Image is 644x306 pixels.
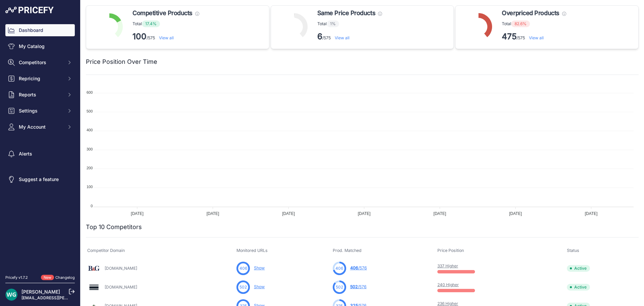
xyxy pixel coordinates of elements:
a: Changelog [55,275,75,280]
div: Pricefy v1.7.2 [5,275,28,280]
a: [PERSON_NAME] [21,289,60,295]
span: Price Position [437,248,464,253]
tspan: [DATE] [358,211,371,216]
tspan: [DATE] [207,211,219,216]
tspan: [DATE] [433,211,446,216]
strong: 475 [502,32,517,41]
span: 82.6% [511,20,530,27]
a: My Catalog [5,40,75,52]
p: Total [317,20,382,27]
span: 502 [350,284,358,289]
a: Show [254,284,265,289]
p: /575 [502,31,566,42]
span: 406 [350,265,358,270]
span: Settings [19,107,63,114]
span: New [41,275,54,280]
p: Total [502,20,566,27]
span: Same Price Products [317,8,375,18]
span: Overpriced Products [502,8,559,18]
span: 502 [336,284,343,290]
tspan: [DATE] [585,211,598,216]
span: Competitor Domain [87,248,125,253]
span: My Account [19,124,63,130]
a: 502/576 [350,284,367,289]
tspan: 600 [87,90,93,94]
a: [EMAIL_ADDRESS][PERSON_NAME][DOMAIN_NAME] [21,295,125,300]
a: 406/576 [350,265,367,270]
span: Competitors [19,59,63,66]
span: 406 [239,265,247,271]
span: Repricing [19,75,63,82]
tspan: [DATE] [509,211,522,216]
button: Repricing [5,73,75,85]
nav: Sidebar [5,24,75,267]
p: /575 [317,31,382,42]
tspan: 400 [87,128,93,132]
h2: Top 10 Competitors [86,222,142,232]
span: Prod. Matched [333,248,362,253]
a: 337 Higher [437,263,458,268]
a: Suggest a feature [5,173,75,185]
strong: 6 [317,32,322,41]
tspan: 100 [87,185,93,189]
a: Alerts [5,148,75,160]
a: Show [254,265,265,270]
tspan: 0 [91,204,93,208]
span: Monitored URLs [236,248,268,253]
span: 406 [335,265,343,271]
button: Settings [5,105,75,117]
a: [DOMAIN_NAME] [105,266,137,271]
p: Total [132,20,199,27]
tspan: [DATE] [282,211,295,216]
a: View all [159,35,174,40]
a: View all [529,35,544,40]
span: 502 [239,284,247,290]
a: Dashboard [5,24,75,36]
tspan: [DATE] [131,211,144,216]
span: Active [567,265,590,272]
span: 17.4% [142,20,160,27]
span: Active [567,284,590,291]
span: Status [567,248,579,253]
a: 240 Higher [437,282,459,287]
button: Competitors [5,56,75,69]
tspan: 200 [87,166,93,170]
a: [DOMAIN_NAME] [105,285,137,290]
a: View all [335,35,350,40]
h2: Price Position Over Time [86,57,157,67]
tspan: 300 [87,147,93,151]
span: Reports [19,91,63,98]
span: 1% [327,20,339,27]
button: My Account [5,121,75,133]
button: Reports [5,89,75,101]
a: 236 Higher [437,301,458,306]
img: Pricefy Logo [5,7,54,13]
p: /575 [132,31,199,42]
tspan: 500 [87,109,93,113]
span: Competitive Products [132,8,193,18]
strong: 100 [132,32,147,41]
